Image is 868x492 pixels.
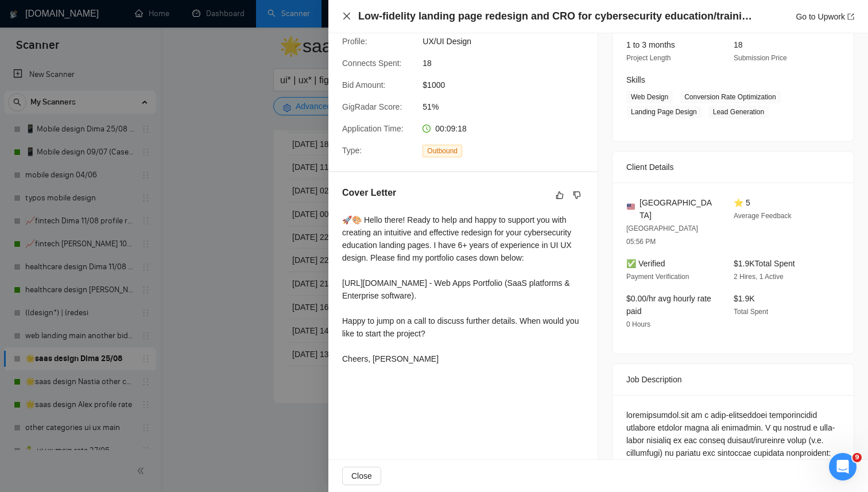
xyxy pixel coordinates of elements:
span: 2 Hires, 1 Active [734,273,784,281]
div: 🚀🎨 Hello there! Ready to help and happy to support you with creating an intuitive and effective r... [342,214,584,365]
button: Close [342,467,381,485]
span: Project Length [626,54,671,62]
span: 0 Hours [626,320,650,328]
span: $1.9K [734,294,755,303]
span: Submission Price [734,54,787,62]
span: 1 to 3 months [626,40,675,49]
h5: Cover Letter [342,186,396,200]
span: 18 [734,40,743,49]
span: UX/UI Design [423,35,595,48]
img: 🇺🇸 [627,203,635,211]
span: Web Design [626,91,673,103]
span: Average Feedback [734,212,792,220]
span: Connects Spent: [342,59,402,68]
div: Client Details [626,152,840,183]
span: Conversion Rate Optimization [680,91,780,103]
span: Close [351,470,372,482]
span: Payment Verification [626,273,689,281]
span: Skills [626,75,645,84]
span: 18 [423,57,595,69]
span: like [556,191,564,200]
span: 9 [852,453,862,462]
h4: Low-fidelity landing page redesign and CRO for cybersecurity education/training business [358,9,754,24]
span: close [342,11,351,21]
span: ⭐ 5 [734,198,750,207]
span: export [847,13,854,20]
span: Bid Amount: [342,80,386,90]
span: 00:09:18 [435,124,467,133]
span: Total Spent [734,308,768,316]
span: 51% [423,100,595,113]
span: ✅ Verified [626,259,665,268]
span: dislike [573,191,581,200]
span: $0.00/hr avg hourly rate paid [626,294,711,316]
span: Outbound [423,145,462,157]
span: [GEOGRAPHIC_DATA] 05:56 PM [626,224,698,246]
span: $1.9K Total Spent [734,259,795,268]
button: Close [342,11,351,21]
span: clock-circle [423,125,431,133]
span: Lead Generation [708,106,769,118]
button: like [553,188,567,202]
a: Go to Upworkexport [796,12,854,21]
span: Landing Page Design [626,106,702,118]
span: $1000 [423,79,595,91]
span: [GEOGRAPHIC_DATA] [640,196,715,222]
div: Job Description [626,364,840,395]
span: Profile: [342,37,367,46]
span: Type: [342,146,362,155]
span: Application Time: [342,124,404,133]
button: dislike [570,188,584,202]
iframe: Intercom live chat [829,453,857,481]
span: GigRadar Score: [342,102,402,111]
